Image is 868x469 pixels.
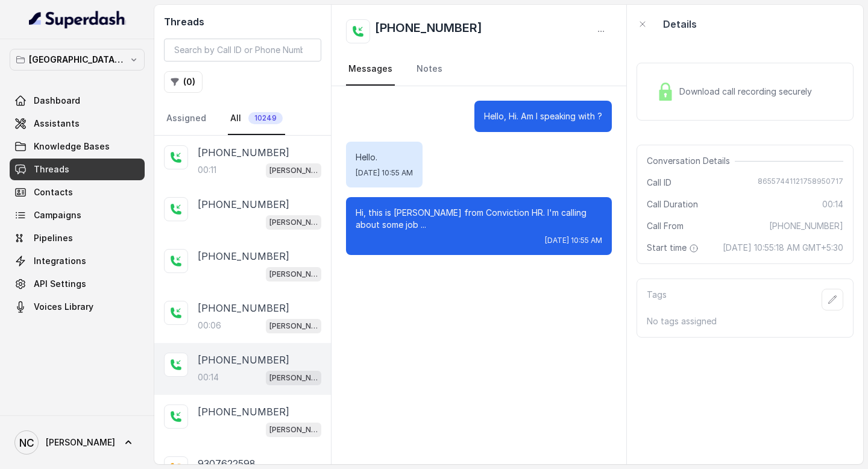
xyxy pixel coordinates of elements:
[269,424,318,436] p: [PERSON_NAME] Mumbai Conviction HR Outbound Assistant
[34,95,80,107] span: Dashboard
[346,53,395,86] a: Messages
[34,118,80,130] span: Assistants
[164,14,321,29] h2: Threads
[269,268,318,280] p: [PERSON_NAME] Mumbai Conviction HR Outbound Assistant
[198,353,289,367] p: [PHONE_NUMBER]
[10,181,145,203] a: Contacts
[663,17,697,31] p: Details
[10,136,145,157] a: Knowledge Bases
[269,165,318,177] p: [PERSON_NAME] Mumbai Conviction HR Outbound Assistant
[34,232,73,244] span: Pipelines
[356,151,413,163] p: Hello.
[10,227,145,249] a: Pipelines
[34,209,81,221] span: Campaigns
[10,296,145,318] a: Voices Library
[10,426,145,459] a: [PERSON_NAME]
[164,102,209,135] a: Assigned
[198,301,289,315] p: [PHONE_NUMBER]
[34,278,86,290] span: API Settings
[346,53,612,86] nav: Tabs
[34,255,86,267] span: Integrations
[248,112,283,124] span: 10249
[34,163,69,175] span: Threads
[228,102,285,135] a: All10249
[198,249,289,263] p: [PHONE_NUMBER]
[269,320,318,332] p: [PERSON_NAME] Mumbai Conviction HR Outbound Assistant
[46,436,115,449] span: [PERSON_NAME]
[647,220,684,232] span: Call From
[10,113,145,134] a: Assistants
[656,83,675,101] img: Lock Icon
[758,177,843,189] span: 86557441121758950717
[198,371,219,383] p: 00:14
[647,315,843,327] p: No tags assigned
[10,250,145,272] a: Integrations
[269,216,318,228] p: [PERSON_NAME] Mumbai Conviction HR Outbound Assistant
[10,159,145,180] a: Threads
[10,49,145,71] button: [GEOGRAPHIC_DATA] - [GEOGRAPHIC_DATA] - [GEOGRAPHIC_DATA]
[723,242,843,254] span: [DATE] 10:55:18 AM GMT+5:30
[34,301,93,313] span: Voices Library
[164,39,321,61] input: Search by Call ID or Phone Number
[647,289,667,310] p: Tags
[19,436,34,449] text: NC
[29,10,126,29] img: light.svg
[10,90,145,112] a: Dashboard
[647,155,735,167] span: Conversation Details
[269,372,318,384] p: [PERSON_NAME] Mumbai Conviction HR Outbound Assistant
[769,220,843,232] span: [PHONE_NUMBER]
[647,242,701,254] span: Start time
[822,198,843,210] span: 00:14
[29,52,125,67] p: [GEOGRAPHIC_DATA] - [GEOGRAPHIC_DATA] - [GEOGRAPHIC_DATA]
[198,145,289,160] p: [PHONE_NUMBER]
[647,177,671,189] span: Call ID
[164,102,321,135] nav: Tabs
[647,198,698,210] span: Call Duration
[679,86,817,98] span: Download call recording securely
[34,140,110,153] span: Knowledge Bases
[10,204,145,226] a: Campaigns
[198,319,221,332] p: 00:06
[198,197,289,212] p: [PHONE_NUMBER]
[164,71,203,93] button: (0)
[356,168,413,178] span: [DATE] 10:55 AM
[198,164,216,176] p: 00:11
[198,404,289,419] p: [PHONE_NUMBER]
[375,19,482,43] h2: [PHONE_NUMBER]
[356,207,602,231] p: Hi, this is [PERSON_NAME] from Conviction HR. I'm calling about some job ...
[484,110,602,122] p: Hello, Hi. Am I speaking with ?
[414,53,445,86] a: Notes
[34,186,73,198] span: Contacts
[10,273,145,295] a: API Settings
[545,236,602,245] span: [DATE] 10:55 AM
